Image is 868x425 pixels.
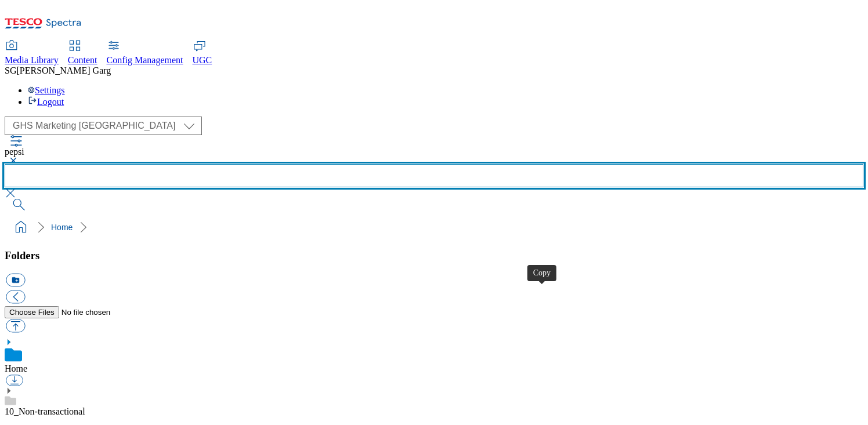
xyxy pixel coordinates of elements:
[5,364,27,373] a: Home
[68,41,97,66] a: Content
[5,249,863,262] h3: Folders
[51,223,73,232] a: Home
[16,66,111,75] span: [PERSON_NAME] Garg
[193,55,212,65] span: UGC
[5,147,24,157] span: pepsi
[5,55,59,65] span: Media Library
[12,218,30,237] a: home
[28,97,64,107] a: Logout
[28,85,65,95] a: Settings
[5,66,16,75] span: SG
[107,55,183,65] span: Config Management
[5,406,85,416] a: 10_Non-transactional
[5,41,59,66] a: Media Library
[193,41,212,66] a: UGC
[68,55,97,65] span: Content
[107,41,183,66] a: Config Management
[5,216,863,238] nav: breadcrumb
